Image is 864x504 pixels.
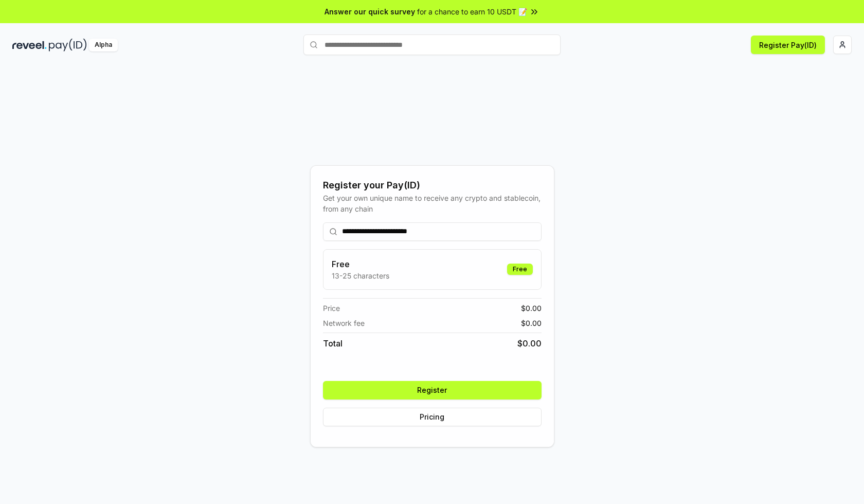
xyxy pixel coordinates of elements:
img: reveel_dark [12,39,47,51]
div: Register your Pay(ID) [323,178,542,193]
button: Register [323,381,542,399]
span: $ 0.00 [521,318,542,328]
span: Network fee [323,318,365,328]
button: Register Pay(ID) [751,36,825,54]
h3: Free [332,258,389,270]
span: $ 0.00 [521,303,542,314]
div: Free [507,264,533,275]
span: Price [323,303,340,314]
span: for a chance to earn 10 USDT 📝 [417,6,527,17]
span: $ 0.00 [517,337,542,350]
button: Pricing [323,408,542,426]
img: pay_id [49,39,87,51]
span: Answer our quick survey [325,6,415,17]
div: Alpha [89,39,118,51]
p: 13-25 characters [332,270,389,281]
span: Total [323,337,343,350]
div: Get your own unique name to receive any crypto and stablecoin, from any chain [323,193,542,214]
